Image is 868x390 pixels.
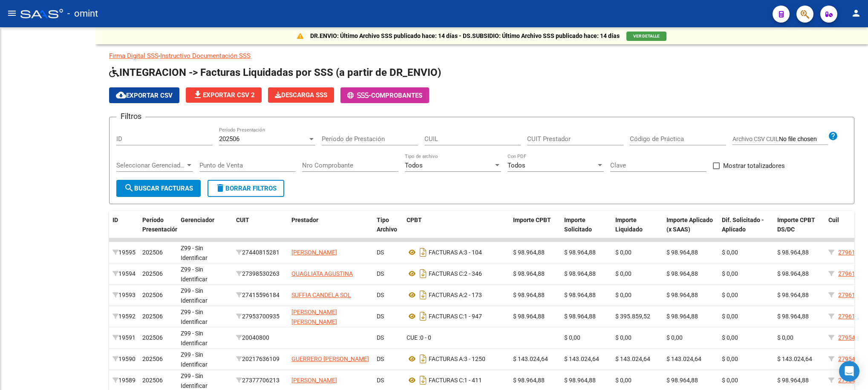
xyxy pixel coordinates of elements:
span: $ 0,00 [722,270,738,277]
div: 20217636109 [236,354,285,364]
div: Open Intercom Messenger [839,361,859,381]
datatable-header-cell: ID [109,211,139,248]
span: Exportar CSV 2 [193,91,255,99]
span: $ 98.964,88 [564,270,596,277]
span: $ 98.964,88 [513,270,545,277]
span: $ 98.964,88 [564,249,596,256]
span: $ 98.964,88 [666,313,698,320]
span: $ 98.964,88 [666,270,698,277]
span: $ 0,00 [666,334,683,341]
span: $ 143.024,64 [564,355,599,362]
span: - omint [67,4,98,23]
i: Descargar documento [418,246,429,259]
a: Instructivo Documentación SSS [160,52,251,60]
span: Z99 - Sin Identificar [181,330,208,347]
span: Buscar Facturas [124,185,193,192]
span: Mostrar totalizadores [723,161,785,171]
span: FACTURAS A: [429,292,464,298]
div: 3 - 1250 [407,352,506,366]
input: Archivo CSV CUIL [779,136,828,143]
mat-icon: person [851,8,861,18]
span: $ 98.964,88 [777,313,809,320]
span: Seleccionar Gerenciador [116,162,185,169]
datatable-header-cell: Tipo Archivo [373,211,403,248]
h3: Filtros [116,110,146,122]
button: Descarga SSS [268,87,334,103]
span: Importe CPBT DS/DC [777,217,815,233]
div: 19589 [112,376,136,385]
div: 27377706213 [236,376,285,385]
span: FACTURAS A: [429,355,464,362]
span: GUERRERO [PERSON_NAME] [291,355,369,362]
span: VER DETALLE [633,34,660,38]
button: Borrar Filtros [208,180,284,197]
datatable-header-cell: CPBT [403,211,510,248]
div: 20040800 [236,333,285,343]
span: $ 0,00 [564,334,580,341]
a: Firma Digital SSS [109,52,159,60]
div: 0 - 0 [407,333,506,343]
span: $ 0,00 [722,377,738,384]
span: Exportar CSV [116,92,173,99]
mat-icon: help [828,131,838,141]
span: $ 98.964,88 [666,377,698,384]
div: 19591 [112,333,136,343]
span: Cuil [828,217,839,223]
span: $ 0,00 [615,270,632,277]
span: DS [377,270,384,277]
span: $ 98.964,88 [513,313,545,320]
button: Buscar Facturas [116,180,201,197]
span: $ 143.024,64 [513,355,548,362]
span: $ 0,00 [615,292,632,298]
p: DR.ENVIO: Último Archivo SSS publicado hace: 14 días - DS.SUBSIDIO: Último Archivo SSS publicado ... [310,31,620,40]
span: $ 0,00 [615,377,632,384]
span: FACTURAS C: [429,313,464,320]
button: VER DETALLE [626,32,666,41]
span: $ 98.964,88 [666,249,698,256]
span: $ 98.964,88 [564,292,596,298]
span: Todos [508,162,525,169]
datatable-header-cell: CUIT [233,211,288,248]
span: DS [377,355,384,362]
span: Z99 - Sin Identificar [181,309,208,325]
span: FACTURAS A: [429,249,464,256]
span: [PERSON_NAME] [291,249,337,256]
span: Z99 - Sin Identificar [181,245,208,261]
span: $ 395.859,52 [615,313,650,320]
span: Gerenciador [181,217,214,223]
div: 27398530263 [236,269,285,279]
span: $ 143.024,64 [777,355,812,362]
span: $ 0,00 [722,355,738,362]
span: $ 98.964,88 [564,377,596,384]
div: 19590 [112,354,136,364]
span: [PERSON_NAME] [PERSON_NAME] [291,309,337,325]
span: QUAGLIATA AGUSTINA [291,270,353,277]
span: Importe Solicitado [564,217,592,233]
p: - [109,51,854,61]
div: 3 - 104 [407,246,506,259]
datatable-header-cell: Importe CPBT [510,211,561,248]
span: $ 98.964,88 [666,292,698,298]
button: Exportar CSV 2 [186,87,262,103]
div: 19592 [112,312,136,321]
i: Descargar documento [418,267,429,280]
span: FACTURAS C: [429,377,464,384]
span: 202506 [142,270,163,277]
span: DS [377,249,384,256]
span: Todos [405,162,423,169]
mat-icon: file_download [193,90,203,100]
span: ID [112,217,118,223]
span: $ 143.024,64 [666,355,701,362]
mat-icon: search [124,183,134,193]
span: $ 0,00 [722,292,738,298]
div: 19593 [112,290,136,300]
span: CUE : [407,334,420,341]
span: 202506 [142,377,163,384]
span: $ 98.964,88 [777,270,809,277]
span: $ 143.024,64 [615,355,650,362]
div: 1 - 947 [407,309,506,323]
div: 19594 [112,269,136,279]
span: CUIT [236,217,249,223]
span: SUFFIA CANDELA SOL [291,292,351,298]
span: DS [377,334,384,341]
